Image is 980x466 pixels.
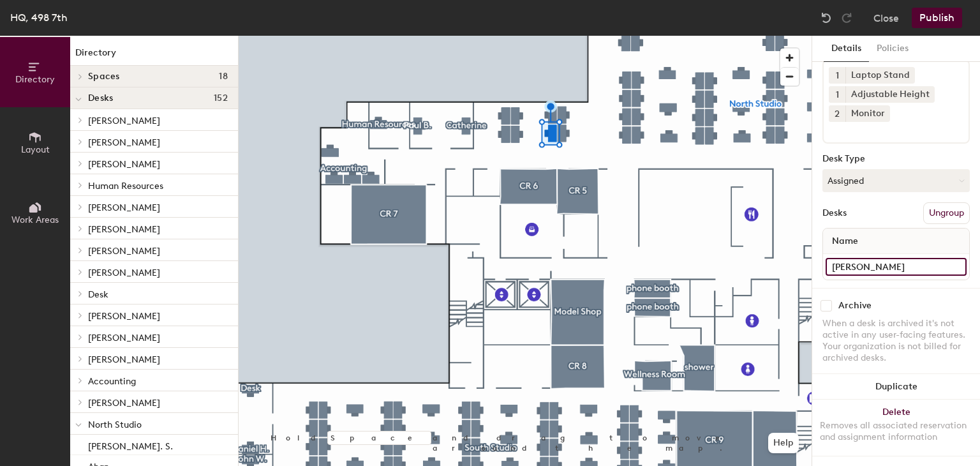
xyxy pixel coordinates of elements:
input: Unnamed desk [826,258,967,276]
button: 1 [829,86,845,103]
span: [PERSON_NAME] [88,267,160,278]
div: Laptop Stand [845,67,915,84]
span: [PERSON_NAME] [88,398,160,409]
span: North Studio [88,419,142,430]
span: 152 [214,93,228,103]
button: DeleteRemoves all associated reservation and assignment information [812,400,980,456]
span: Work Areas [11,214,59,225]
span: [PERSON_NAME] [88,159,160,170]
button: Ungroup [923,202,970,224]
span: [PERSON_NAME] [88,116,160,126]
span: [PERSON_NAME] [88,137,160,148]
span: [PERSON_NAME] [88,224,160,235]
button: Duplicate [812,374,980,400]
button: Publish [912,8,962,28]
button: Close [873,8,899,28]
span: 1 [836,88,839,101]
h1: Directory [70,46,238,66]
div: Adjustable Height [845,86,935,103]
button: Policies [869,36,916,62]
span: 18 [219,71,228,82]
div: Desk Type [822,154,970,164]
div: Desks [822,208,847,218]
span: 2 [835,107,840,121]
button: Assigned [822,169,970,192]
span: [PERSON_NAME] [88,333,160,343]
span: Name [826,230,865,253]
span: 1 [836,69,839,82]
div: Removes all associated reservation and assignment information [820,420,972,443]
button: 2 [829,105,845,122]
span: Accounting [88,376,136,387]
span: [PERSON_NAME] [88,354,160,365]
span: [PERSON_NAME] [88,202,160,213]
p: [PERSON_NAME]. S. [88,437,173,452]
div: Archive [838,301,872,311]
img: Redo [840,11,853,24]
span: Desk [88,289,108,300]
span: Directory [15,74,55,85]
button: Details [824,36,869,62]
span: Layout [21,144,50,155]
div: When a desk is archived it's not active in any user-facing features. Your organization is not bil... [822,318,970,364]
span: Desks [88,93,113,103]
button: Help [768,433,799,453]
button: 1 [829,67,845,84]
img: Undo [820,11,833,24]
span: Human Resources [88,181,163,192]
span: [PERSON_NAME] [88,311,160,322]
div: Monitor [845,105,890,122]
div: HQ, 498 7th [10,10,68,26]
span: [PERSON_NAME] [88,246,160,257]
span: Spaces [88,71,120,82]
